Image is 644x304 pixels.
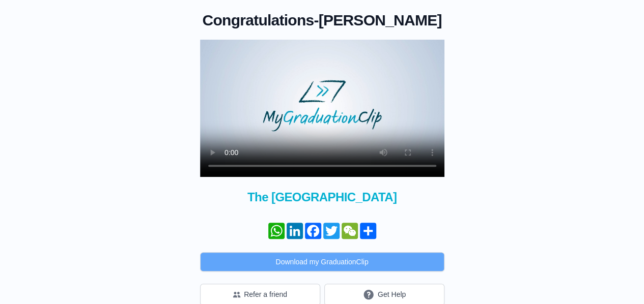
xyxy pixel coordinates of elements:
[286,223,304,239] a: LinkedIn
[322,223,341,239] a: Twitter
[359,223,377,239] a: Condividi
[200,11,444,29] h1: -
[200,252,444,271] button: Download my GraduationClip
[304,223,322,239] a: Facebook
[267,223,286,239] a: WhatsApp
[319,12,442,28] span: [PERSON_NAME]
[200,189,444,205] span: The [GEOGRAPHIC_DATA]
[341,223,359,239] a: WeChat
[203,12,314,28] span: Congratulations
